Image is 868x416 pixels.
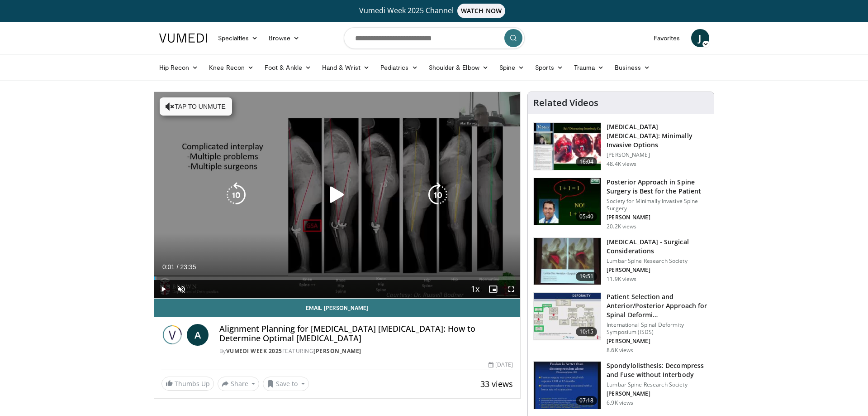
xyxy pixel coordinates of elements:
span: 33 views [480,378,513,389]
img: df977cbb-5756-427a-b13c-efcd69dcbbf0.150x105_q85_crop-smart_upscale.jpg [534,238,601,285]
p: 8.6K views [607,347,633,354]
span: 19:51 [576,272,598,281]
a: 07:18 Spondylolisthesis: Decompress and Fuse without Interbody Lumbar Spine Research Society [PER... [533,361,708,409]
button: Enable picture-in-picture mode [484,280,502,298]
h3: Spondylolisthesis: Decompress and Fuse without Interbody [607,361,708,379]
button: Play [154,280,172,298]
p: [PERSON_NAME] [607,151,708,159]
button: Fullscreen [502,280,520,298]
p: 6.9K views [607,399,633,406]
span: 23:35 [180,263,196,271]
div: By FEATURING [219,347,513,355]
span: 16:04 [576,157,598,166]
p: 11.9K views [607,276,636,283]
img: 9f1438f7-b5aa-4a55-ab7b-c34f90e48e66.150x105_q85_crop-smart_upscale.jpg [534,123,601,170]
span: 07:18 [576,396,598,405]
button: Tap to unmute [160,97,232,116]
img: beefc228-5859-4966-8bc6-4c9aecbbf021.150x105_q85_crop-smart_upscale.jpg [534,293,601,340]
a: Foot & Ankle [259,58,317,77]
p: Lumbar Spine Research Society [607,257,708,265]
a: Spine [494,58,530,77]
a: Business [609,58,655,77]
img: 3b6f0384-b2b2-4baa-b997-2e524ebddc4b.150x105_q85_crop-smart_upscale.jpg [534,178,601,225]
a: Vumedi Week 2025 ChannelWATCH NOW [161,4,708,18]
span: WATCH NOW [457,4,505,18]
a: Hand & Wrist [317,58,375,77]
a: 16:04 [MEDICAL_DATA] [MEDICAL_DATA]: Minimally Invasive Options [PERSON_NAME] 48.4K views [533,122,708,170]
div: Progress Bar [154,276,521,280]
a: A [187,324,209,346]
input: Search topics, interventions [344,27,525,49]
img: 97801bed-5de1-4037-bed6-2d7170b090cf.150x105_q85_crop-smart_upscale.jpg [534,362,601,409]
button: Playback Rate [466,280,484,298]
a: 19:51 [MEDICAL_DATA] - Surgical Considerations Lumbar Spine Research Society [PERSON_NAME] 11.9K ... [533,237,708,285]
a: Knee Recon [204,58,259,77]
span: / [177,263,179,271]
a: Pediatrics [375,58,423,77]
p: [PERSON_NAME] [607,390,708,397]
span: 0:01 [162,263,175,271]
a: J [691,29,709,47]
a: 05:40 Posterior Approach in Spine Surgery is Best for the Patient Society for Minimally Invasive ... [533,178,708,230]
a: Favorites [648,29,686,47]
a: 10:15 Patient Selection and Anterior/Posterior Approach for Spinal Deformi… International Spinal ... [533,292,708,354]
h4: Related Videos [533,97,598,108]
h3: [MEDICAL_DATA] [MEDICAL_DATA]: Minimally Invasive Options [607,122,708,150]
a: Browse [263,29,305,47]
h3: [MEDICAL_DATA] - Surgical Considerations [607,237,708,256]
p: [PERSON_NAME] [607,266,708,274]
p: [PERSON_NAME] [607,338,708,345]
img: VuMedi Logo [159,34,207,43]
a: Trauma [569,58,610,77]
h3: Posterior Approach in Spine Surgery is Best for the Patient [607,178,708,196]
h3: Patient Selection and Anterior/Posterior Approach for Spinal Deformi… [607,292,708,319]
h4: Alignment Planning for [MEDICAL_DATA] [MEDICAL_DATA]: How to Determine Optimal [MEDICAL_DATA] [219,324,513,343]
p: Society for Minimally Invasive Spine Surgery [607,198,708,212]
button: Share [218,377,260,391]
a: [PERSON_NAME] [313,347,361,355]
p: [PERSON_NAME] [607,214,708,221]
a: Email [PERSON_NAME] [154,299,521,317]
p: 48.4K views [607,160,636,168]
p: Lumbar Spine Research Society [607,381,708,388]
div: [DATE] [489,361,513,369]
p: 20.2K views [607,223,636,230]
video-js: Video Player [154,92,521,299]
span: 10:15 [576,327,598,336]
a: Sports [530,58,569,77]
button: Save to [263,377,309,391]
span: 05:40 [576,212,598,221]
img: Vumedi Week 2025 [161,324,183,346]
a: Thumbs Up [161,377,214,391]
button: Unmute [172,280,190,298]
a: Specialties [213,29,264,47]
a: Hip Recon [154,58,204,77]
a: Shoulder & Elbow [423,58,494,77]
a: Vumedi Week 2025 [226,347,282,355]
p: International Spinal Deformity Symposium (ISDS) [607,321,708,336]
